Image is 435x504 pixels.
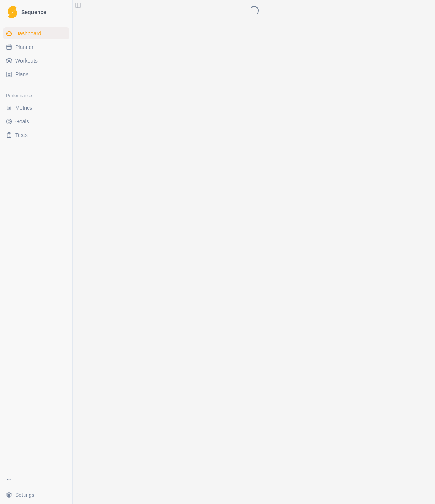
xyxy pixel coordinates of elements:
[3,129,69,141] a: Tests
[3,90,69,102] div: Performance
[3,489,69,501] button: Settings
[3,27,69,39] a: Dashboard
[15,57,38,65] span: Workouts
[3,68,69,80] a: Plans
[3,55,69,67] a: Workouts
[15,118,29,125] span: Goals
[15,71,28,78] span: Plans
[3,41,69,53] a: Planner
[3,102,69,114] a: Metrics
[8,6,17,19] img: Logo
[15,43,33,51] span: Planner
[3,3,69,21] a: LogoSequence
[15,30,41,37] span: Dashboard
[21,9,46,15] span: Sequence
[15,131,28,139] span: Tests
[3,115,69,128] a: Goals
[15,104,32,112] span: Metrics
